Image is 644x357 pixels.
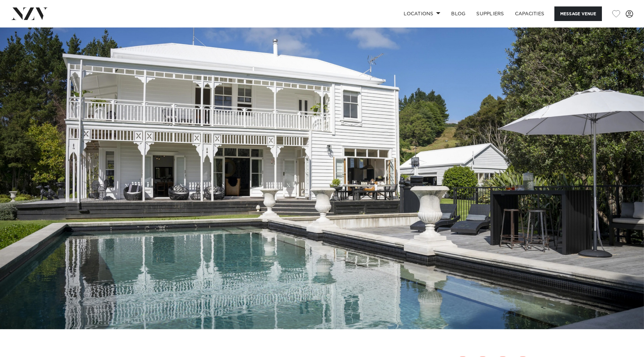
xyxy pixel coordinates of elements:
a: Locations [398,6,446,21]
a: BLOG [446,6,471,21]
img: nzv-logo.png [11,7,48,20]
a: SUPPLIERS [471,6,509,21]
a: Capacities [510,6,550,21]
button: Message Venue [554,6,602,21]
